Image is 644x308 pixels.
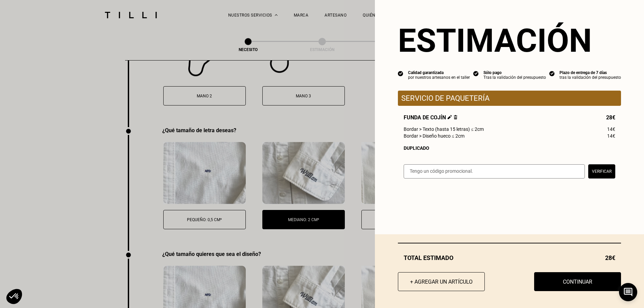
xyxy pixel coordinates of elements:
[408,75,470,80] div: por nuestros artesanos en el taller
[607,133,615,139] span: 14€
[473,70,479,76] img: icon list info
[559,70,621,75] div: Plazo de entrega de 7 días
[404,145,615,151] div: Duplicado
[404,133,464,139] span: Bordar > Diseño hueco ≤ 2cm
[398,254,621,261] div: Total estimado
[483,75,546,80] div: Tras la validación del presupuesto
[605,254,615,261] span: 28€
[404,126,484,132] span: Bordar > Texto (hasta 15 letras) ≤ 2cm
[607,126,615,132] span: 14€
[588,164,615,179] button: Verificar
[549,70,555,76] img: icon list info
[559,75,621,80] div: tras la validación del presupuesto
[398,272,485,291] button: + Agregar un artículo
[404,164,585,179] input: Tengo un código promocional.
[398,22,621,60] section: Estimación
[404,114,457,121] span: Funda de cojín
[534,272,621,291] button: Continuar
[448,115,452,119] img: Editar
[401,94,618,102] p: Servicio de paquetería
[483,70,546,75] div: Sólo pago
[408,70,470,75] div: Calidad garantizada
[398,70,403,76] img: icon list info
[606,114,615,121] span: 28€
[454,115,457,119] img: Eliminar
